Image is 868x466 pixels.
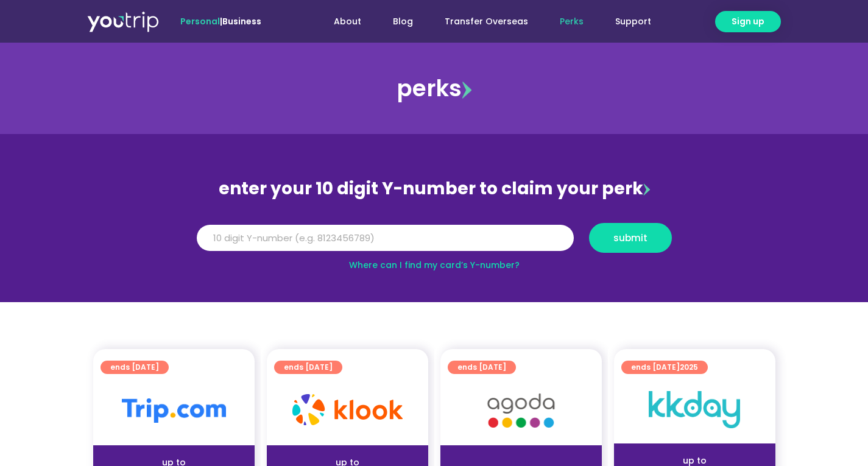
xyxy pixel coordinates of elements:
[274,361,342,374] a: ends [DATE]
[101,361,169,374] a: ends [DATE]
[589,223,672,253] button: submit
[377,10,429,33] a: Blog
[599,10,667,33] a: Support
[349,259,520,271] a: Where can I find my card’s Y-number?
[544,10,599,33] a: Perks
[180,15,220,27] span: Personal
[715,11,781,32] a: Sign up
[631,361,698,374] span: ends [DATE]
[222,15,261,27] a: Business
[457,361,506,374] span: ends [DATE]
[613,233,647,242] span: submit
[197,225,574,252] input: 10 digit Y-number (e.g. 8123456789)
[191,173,678,205] div: enter your 10 digit Y-number to claim your perk
[318,10,377,33] a: About
[448,361,516,374] a: ends [DATE]
[180,15,261,27] span: |
[429,10,544,33] a: Transfer Overseas
[680,362,698,372] span: 2025
[294,10,667,33] nav: Menu
[621,361,708,374] a: ends [DATE]2025
[732,15,764,28] span: Sign up
[284,361,333,374] span: ends [DATE]
[197,223,672,262] form: Y Number
[110,361,159,374] span: ends [DATE]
